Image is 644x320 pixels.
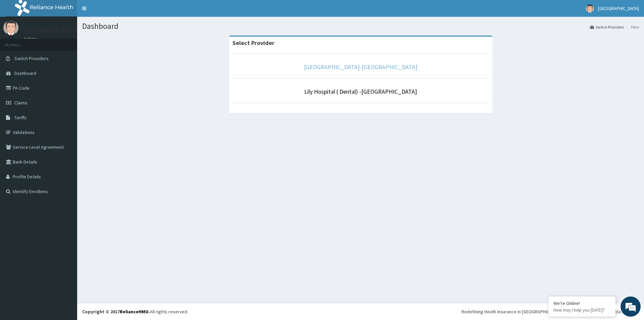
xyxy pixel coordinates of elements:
[14,55,49,61] span: Switch Providers
[553,300,610,306] div: We're Online!
[553,307,610,313] p: How may I help you today?
[14,70,36,76] span: Dashboard
[23,27,79,33] p: [GEOGRAPHIC_DATA]
[304,63,417,71] a: [GEOGRAPHIC_DATA]-[GEOGRAPHIC_DATA]
[462,308,639,315] div: Redefining Heath Insurance in [GEOGRAPHIC_DATA] using Telemedicine and Data Science!
[82,22,639,31] h1: Dashboard
[82,309,150,315] strong: Copyright © 2017 .
[598,5,639,11] span: [GEOGRAPHIC_DATA]
[23,37,40,41] a: Online
[625,24,639,30] li: Here
[77,303,644,320] footer: All rights reserved.
[232,39,274,47] strong: Select Provider
[14,115,26,121] span: Tariffs
[14,100,28,106] span: Claims
[3,20,18,35] img: User Image
[304,88,417,95] a: Lily Hospital ( Dental) -[GEOGRAPHIC_DATA]
[586,4,594,13] img: User Image
[590,24,624,30] a: Switch Providers
[120,309,149,315] a: RelianceHMO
